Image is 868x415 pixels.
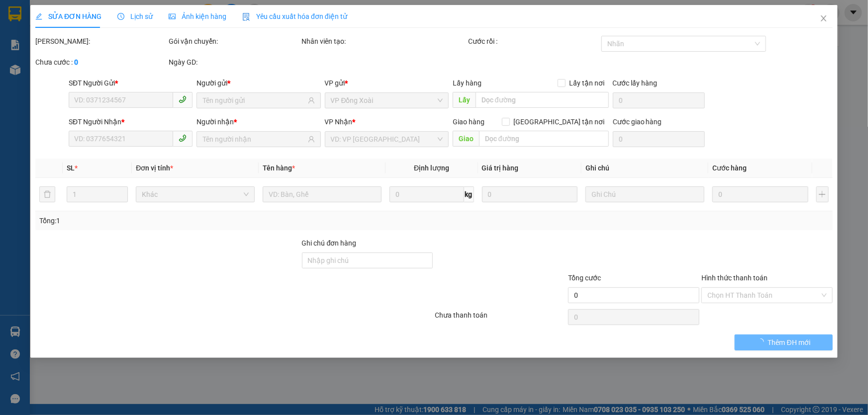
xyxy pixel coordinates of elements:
[820,14,828,22] span: close
[117,13,124,20] span: clock-circle
[453,131,479,147] span: Giao
[712,164,747,172] span: Cước hàng
[701,274,768,282] label: Hình thức thanh toán
[142,187,249,202] span: Khác
[35,12,101,20] span: SỬA ĐƠN HÀNG
[325,78,449,88] div: VP gửi
[35,57,167,68] div: Chưa cước :
[39,186,55,202] button: delete
[67,164,75,172] span: SL
[308,136,315,143] span: user
[35,36,167,47] div: [PERSON_NAME]:
[510,116,609,127] span: [GEOGRAPHIC_DATA] tận nơi
[169,57,300,68] div: Ngày GD:
[816,186,829,202] button: plus
[479,131,609,147] input: Dọc đường
[476,92,609,108] input: Dọc đường
[169,12,226,20] span: Ảnh kiện hàng
[414,164,449,172] span: Định lượng
[581,159,708,178] th: Ghi chú
[69,78,193,88] div: SĐT Người Gửi
[308,97,315,104] span: user
[302,252,433,268] input: Ghi chú đơn hàng
[331,93,443,108] span: VP Đồng Xoài
[613,79,658,87] label: Cước lấy hàng
[768,337,810,348] span: Thêm ĐH mới
[453,118,484,126] span: Giao hàng
[453,92,476,108] span: Lấy
[568,274,601,282] span: Tổng cước
[434,310,568,327] div: Chưa thanh toán
[482,186,578,202] input: 0
[196,116,320,127] div: Người nhận
[613,131,705,147] input: Cước giao hàng
[74,58,78,66] b: 0
[566,78,609,88] span: Lấy tận nơi
[179,134,187,142] span: phone
[735,334,833,350] button: Thêm ĐH mới
[242,12,347,20] span: Yêu cầu xuất hóa đơn điện tử
[464,186,474,202] span: kg
[202,95,305,106] input: Tên người gửi
[169,36,300,47] div: Gói vận chuyển:
[585,186,704,202] input: Ghi Chú
[179,95,187,103] span: phone
[302,239,357,247] label: Ghi chú đơn hàng
[613,118,662,126] label: Cước giao hàng
[263,164,295,172] span: Tên hàng
[39,215,335,226] div: Tổng: 1
[69,116,193,127] div: SĐT Người Nhận
[325,118,353,126] span: VP Nhận
[468,36,599,47] div: Cước rồi :
[613,92,705,108] input: Cước lấy hàng
[169,13,176,20] span: picture
[453,79,482,87] span: Lấy hàng
[712,186,808,202] input: 0
[202,134,305,145] input: Tên người nhận
[117,12,153,20] span: Lịch sử
[810,5,838,33] button: Close
[242,13,250,21] img: icon
[196,78,320,88] div: Người gửi
[263,186,382,202] input: VD: Bàn, Ghế
[757,338,768,345] span: loading
[136,164,173,172] span: Đơn vị tính
[482,164,519,172] span: Giá trị hàng
[302,36,467,47] div: Nhân viên tạo:
[35,13,42,20] span: edit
